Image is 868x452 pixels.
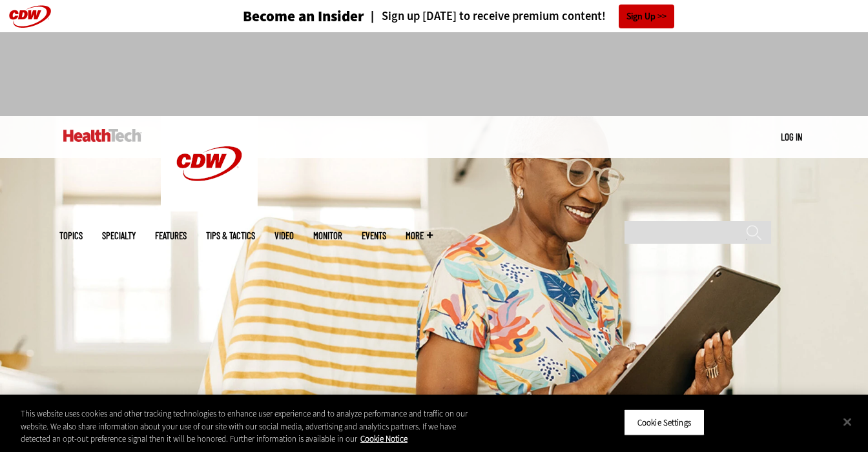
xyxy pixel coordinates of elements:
a: Sign up [DATE] to receive premium content! [364,10,606,23]
div: User menu [781,130,802,144]
img: Home [161,116,258,211]
a: Features [155,231,187,241]
img: Home [63,129,141,142]
div: This website uses cookies and other tracking technologies to enhance user experience and to analy... [21,408,477,446]
a: More information about your privacy [360,433,408,444]
button: Cookie Settings [624,409,705,436]
h3: Become an Insider [243,9,364,24]
a: Video [274,231,294,241]
span: Topics [59,231,83,241]
span: More [406,231,433,241]
iframe: advertisement [199,45,669,103]
a: CDW [161,201,258,215]
button: Close [833,408,862,436]
a: Events [362,231,386,241]
a: Become an Insider [194,9,364,24]
a: Tips & Tactics [206,231,255,241]
a: Sign Up [619,5,674,28]
a: Log in [781,131,802,142]
span: Specialty [102,231,136,241]
a: MonITor [313,231,342,241]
